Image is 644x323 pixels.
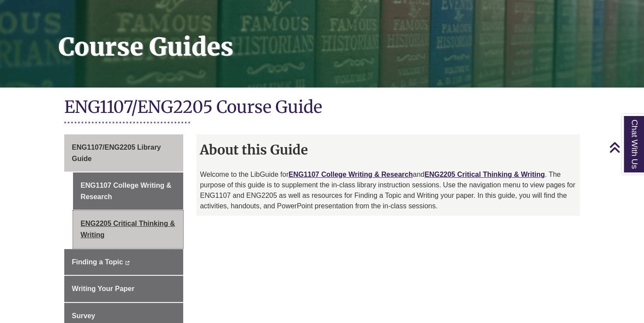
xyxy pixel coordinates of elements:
[64,96,579,119] h1: ENG1107/ENG2205 Course Guide
[64,249,183,275] a: Finding a Topic
[72,285,134,292] span: Writing Your Paper
[64,134,183,172] a: ENG1107/ENG2205 Library Guide
[64,276,183,302] a: Writing Your Paper
[72,144,161,162] span: ENG1107/ENG2205 Library Guide
[196,139,579,161] h2: About this Guide
[125,261,130,265] i: This link opens in a new window
[72,258,123,266] span: Finding a Topic
[72,312,95,319] span: Survey
[289,171,413,178] a: ENG1107 College Writing & Research
[73,172,183,210] a: ENG1107 College Writing & Research
[425,171,545,178] a: ENG2205 Critical Thinking & Writing
[609,141,642,153] a: Back to Top
[200,169,576,211] p: Welcome to the LibGuide for and . The purpose of this guide is to supplement the in-class library...
[73,211,183,248] a: ENG2205 Critical Thinking & Writing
